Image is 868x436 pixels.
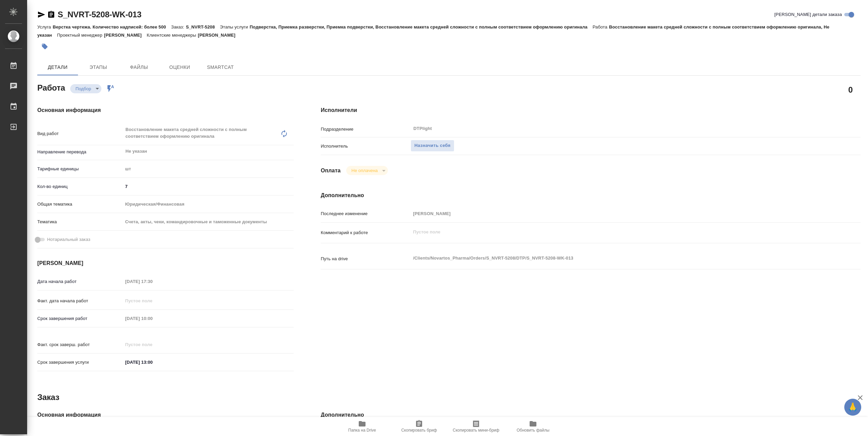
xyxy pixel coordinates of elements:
[163,63,196,72] span: Оценки
[53,24,171,30] p: Верстка чертежа. Количество надписей: более 500
[123,357,182,367] input: ✎ Введи что-нибудь
[123,63,155,72] span: Файлы
[321,126,411,133] p: Подразделение
[147,33,198,38] p: Клиентские менеджеры
[414,142,450,150] span: Назначить себя
[171,24,186,30] p: Заказ:
[348,428,376,433] span: Папка на Drive
[411,140,454,152] button: Назначить себя
[774,11,842,18] span: [PERSON_NAME] детали заказа
[220,24,250,30] p: Этапы услуги
[321,229,411,236] p: Комментарий к работе
[321,143,411,150] p: Исполнитель
[37,278,123,285] p: Дата начала работ
[123,277,182,286] input: Пустое поле
[37,219,123,225] p: Тематика
[37,392,59,403] h2: Заказ
[37,149,123,155] p: Направление перевода
[250,24,592,30] p: Подверстка, Приемка разверстки, Приемка подверстки, Восстановление макета средней сложности с пол...
[123,163,294,175] div: шт
[47,236,90,243] span: Нотариальный заказ
[123,198,294,210] div: Юридическая/Финансовая
[37,11,45,19] button: Скопировать ссылку для ЯМессенджера
[505,417,561,436] button: Обновить файлы
[41,63,74,72] span: Детали
[70,84,101,93] div: Подбор
[37,81,65,93] h2: Работа
[123,296,182,306] input: Пустое поле
[47,11,55,19] button: Скопировать ссылку
[186,24,220,30] p: S_NVRT-5208
[37,39,52,54] button: Добавить тэг
[37,24,53,30] p: Услуга
[847,400,859,414] span: 🙏
[58,10,141,19] a: S_NVRT-5208-WK-013
[123,216,294,228] div: Счета, акты, чеки, командировочные и таможенные документы
[411,209,815,219] input: Пустое поле
[104,33,147,38] p: [PERSON_NAME]
[334,417,391,436] button: Папка на Drive
[848,84,853,95] h2: 0
[448,417,505,436] button: Скопировать мини-бриф
[321,167,341,175] h4: Оплата
[123,314,182,323] input: Пустое поле
[321,411,861,419] h4: Дополнительно
[517,428,550,433] span: Обновить файлы
[391,417,448,436] button: Скопировать бриф
[74,86,93,92] button: Подбор
[37,106,294,114] h4: Основная информация
[57,33,104,38] p: Проектный менеджер
[123,340,182,349] input: Пустое поле
[350,168,380,173] button: Не оплачена
[123,182,294,191] input: ✎ Введи что-нибудь
[82,63,115,72] span: Этапы
[321,255,411,262] p: Путь на drive
[37,166,123,172] p: Тарифные единицы
[844,399,861,416] button: 🙏
[453,428,499,433] span: Скопировать мини-бриф
[593,24,609,30] p: Работа
[37,201,123,208] p: Общая тематика
[37,259,294,267] h4: [PERSON_NAME]
[198,33,240,38] p: [PERSON_NAME]
[37,298,123,304] p: Факт. дата начала работ
[346,166,388,175] div: Подбор
[37,315,123,322] p: Срок завершения работ
[37,359,123,366] p: Срок завершения услуги
[321,106,861,114] h4: Исполнители
[401,428,437,433] span: Скопировать бриф
[37,411,294,419] h4: Основная информация
[411,252,815,264] textarea: /Clients/Novartos_Pharma/Orders/S_NVRT-5208/DTP/S_NVRT-5208-WK-013
[37,130,123,137] p: Вид работ
[321,210,411,217] p: Последнее изменение
[321,191,861,200] h4: Дополнительно
[204,63,237,72] span: SmartCat
[37,341,123,348] p: Факт. срок заверш. работ
[37,183,123,190] p: Кол-во единиц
